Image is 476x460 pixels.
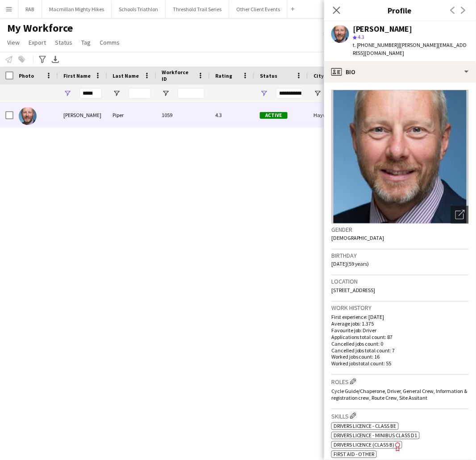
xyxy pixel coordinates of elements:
[229,0,288,18] button: Other Client Events
[331,287,376,293] span: [STREET_ADDRESS]
[79,88,102,99] input: First Name Filter Input
[331,377,469,386] h3: Roles
[42,0,112,18] button: Macmillan Mighty Hikes
[260,112,288,119] span: Active
[215,72,232,79] span: Rating
[308,103,362,127] div: Haywards Heath
[353,42,467,56] span: | [PERSON_NAME][EMAIL_ADDRESS][DOMAIN_NAME]
[358,33,365,40] span: 4.3
[331,260,369,267] span: [DATE] (59 years)
[50,54,61,65] app-action-btn: Export XLSX
[4,37,23,48] a: View
[58,103,107,127] div: [PERSON_NAME]
[331,304,469,312] h3: Work history
[129,88,151,99] input: Last Name Filter Input
[353,42,399,48] span: t. [PHONE_NUMBER]
[112,0,166,18] button: Schools Triathlon
[451,206,469,224] div: Open photos pop-in
[353,25,413,33] div: [PERSON_NAME]
[331,354,469,360] p: Worked jobs count: 16
[334,442,395,448] span: Drivers Licence (Class B)
[334,423,397,430] span: Drivers Licence - Class BE
[51,37,76,48] a: Status
[81,38,91,46] span: Tag
[96,37,123,48] a: Comms
[166,0,229,18] button: Threshold Trail Series
[55,38,72,46] span: Status
[7,38,20,46] span: View
[29,38,46,46] span: Export
[331,411,469,421] h3: Skills
[331,320,469,327] p: Average jobs: 1.375
[331,234,384,241] span: [DEMOGRAPHIC_DATA]
[334,451,375,458] span: First Aid - Other
[78,37,94,48] a: Tag
[331,347,469,354] p: Cancelled jobs total count: 7
[178,88,205,99] input: Workforce ID Filter Input
[210,103,255,127] div: 4.3
[63,72,91,79] span: First Name
[260,72,277,79] span: Status
[25,37,50,48] a: Export
[113,89,121,97] button: Open Filter Menu
[107,103,156,127] div: Piper
[18,0,42,18] button: RAB
[331,226,469,234] h3: Gender
[260,89,268,97] button: Open Filter Menu
[324,61,476,83] div: Bio
[331,360,469,367] p: Worked jobs total count: 55
[331,340,469,347] p: Cancelled jobs count: 0
[331,314,469,320] p: First experience: [DATE]
[37,54,48,65] app-action-btn: Advanced filters
[331,90,469,224] img: Crew avatar or photo
[331,277,469,285] h3: Location
[313,72,324,79] span: City
[19,107,37,125] img: Daren Piper
[7,21,73,35] span: My Workforce
[331,251,469,259] h3: Birthday
[331,327,469,334] p: Favourite job: Driver
[113,72,139,79] span: Last Name
[19,72,34,79] span: Photo
[331,334,469,340] p: Applications total count: 87
[334,432,418,439] span: Drivers Licence - Minibus Class D1
[331,388,468,401] span: Cycle Guide/Chaperone, Driver, General Crew, Information & registration crew, Route Crew, Site As...
[324,4,476,16] h3: Profile
[162,89,170,97] button: Open Filter Menu
[63,89,71,97] button: Open Filter Menu
[156,103,210,127] div: 1059
[100,38,120,46] span: Comms
[313,89,322,97] button: Open Filter Menu
[162,69,194,82] span: Workforce ID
